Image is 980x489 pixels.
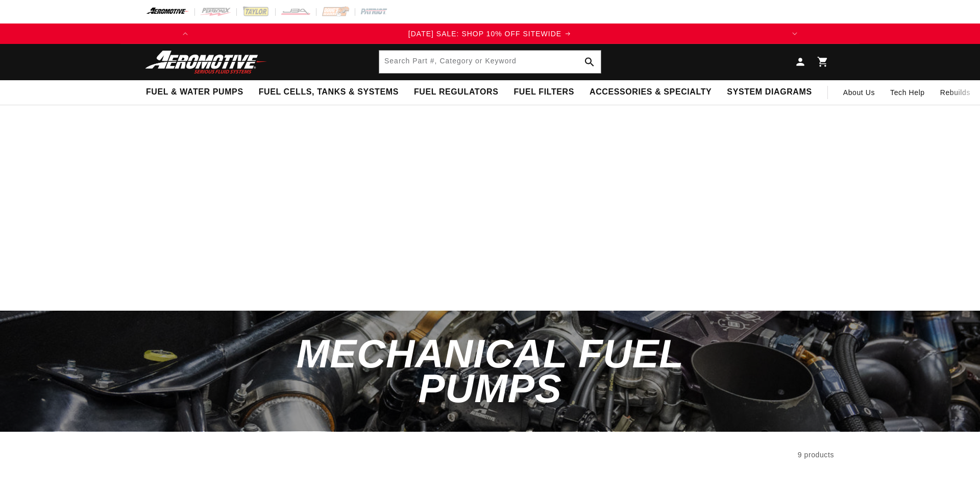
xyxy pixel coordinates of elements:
summary: Fuel Cells, Tanks & Systems [251,80,406,104]
button: Translation missing: en.sections.announcements.previous_announcement [175,24,195,44]
button: Translation missing: en.sections.announcements.next_announcement [785,24,805,44]
button: Search Part #, Category or Keyword [578,51,601,73]
summary: Accessories & Specialty [582,80,719,104]
span: Rebuilds [940,87,970,98]
div: 1 of 3 [195,28,785,39]
span: 9 products [798,451,834,459]
div: Announcement [195,28,785,39]
a: About Us [836,80,883,105]
slideshow-component: Translation missing: en.sections.announcements.announcement_bar [120,24,860,44]
span: About Us [843,88,875,97]
a: [DATE] SALE: SHOP 10% OFF SITEWIDE [195,28,785,39]
span: Fuel & Water Pumps [146,87,243,98]
span: Fuel Regulators [414,87,498,98]
span: Fuel Filters [513,87,574,98]
span: Tech Help [890,87,925,98]
summary: System Diagrams [719,80,819,104]
span: System Diagrams [727,87,812,98]
span: Fuel Cells, Tanks & Systems [259,87,399,98]
span: Accessories & Specialty [590,87,712,98]
summary: Tech Help [883,80,933,105]
summary: Fuel Filters [506,80,582,104]
span: Mechanical Fuel Pumps [297,331,684,411]
summary: Fuel Regulators [406,80,506,104]
summary: Fuel & Water Pumps [138,80,251,104]
span: [DATE] SALE: SHOP 10% OFF SITEWIDE [408,30,561,38]
input: Search Part #, Category or Keyword [379,51,601,73]
summary: Rebuilds [933,80,978,105]
img: Aeromotive [142,50,270,74]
